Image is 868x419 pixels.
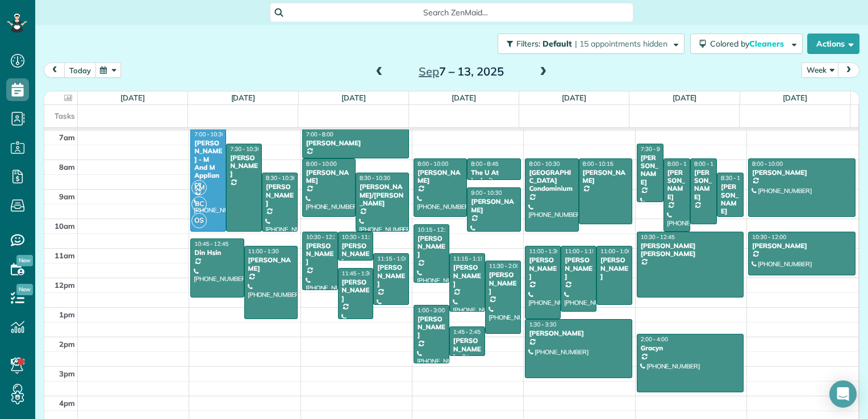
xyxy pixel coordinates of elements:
span: 10:30 - 11:30 [342,233,376,241]
div: The U At Ledroit [470,169,517,185]
span: 9am [59,192,75,201]
div: [PERSON_NAME] [306,169,352,185]
span: 8:00 - 10:15 [583,160,614,167]
div: [GEOGRAPHIC_DATA] Condominium [528,169,575,193]
div: Din Hsin [194,249,240,257]
span: 7:00 - 8:00 [306,131,333,138]
span: 11:00 - 1:30 [248,248,279,255]
span: Tasks [55,111,75,120]
span: 3pm [59,369,75,378]
span: 12pm [55,280,75,290]
div: [PERSON_NAME] [229,154,258,178]
span: Cleaners [749,39,786,49]
span: 8:00 - 10:00 [752,160,783,167]
span: 11:00 - 1:30 [529,248,560,255]
span: 7am [59,133,75,142]
button: today [64,62,96,78]
div: [PERSON_NAME] [752,242,852,250]
span: 7:00 - 10:30 [194,131,225,138]
div: [PERSON_NAME] [341,278,370,303]
span: 2:00 - 4:00 [641,336,668,343]
div: [PERSON_NAME] [564,256,593,280]
a: [DATE] [783,93,807,102]
span: 10am [55,221,75,231]
div: [PERSON_NAME] [694,169,713,202]
div: [PERSON_NAME] [720,183,740,216]
span: 10:30 - 12:00 [752,233,786,241]
div: [PERSON_NAME] [640,154,660,187]
button: Filters: Default | 15 appointments hidden [498,33,685,54]
button: Colored byCleaners [690,33,803,54]
div: [PERSON_NAME] [417,315,446,340]
span: 10:30 - 12:30 [306,233,340,241]
span: 10:30 - 12:45 [641,233,675,241]
a: Filters: Default | 15 appointments hidden [492,33,685,54]
span: 8:00 - 8:45 [471,160,498,167]
a: [DATE] [562,93,586,102]
span: 11am [55,251,75,260]
button: next [838,62,859,78]
span: 4pm [59,399,75,408]
span: 2pm [59,340,75,349]
div: [PERSON_NAME] [417,169,464,185]
span: New [16,255,33,266]
div: [PERSON_NAME]/[PERSON_NAME] [359,183,406,207]
span: 8:30 - 10:30 [266,174,297,182]
span: 8:00 - 10:30 [529,160,560,167]
span: OS [191,213,207,228]
span: 11:15 - 1:15 [453,255,484,262]
div: [PERSON_NAME] - M And M Appliance [194,139,223,188]
h2: 7 – 13, 2025 [390,65,532,78]
div: [PERSON_NAME] [600,256,629,280]
span: 10:15 - 12:15 [418,226,452,233]
span: Colored by [710,39,788,49]
span: 8:00 - 10:00 [306,160,337,167]
div: [PERSON_NAME] [470,198,517,214]
span: 10:45 - 12:45 [194,240,228,248]
span: 8:00 - 10:15 [694,160,725,167]
span: 1:00 - 3:00 [418,307,445,314]
a: [DATE] [452,93,476,102]
span: KM [191,180,207,195]
div: [PERSON_NAME] [667,169,687,202]
span: 8am [59,162,75,171]
div: [PERSON_NAME] [377,263,406,288]
span: 1:30 - 3:30 [529,321,556,328]
button: Week [802,62,839,78]
div: Open Intercom Messenger [829,380,857,408]
a: [DATE] [120,93,145,102]
div: Gracyn [640,344,740,352]
button: prev [44,62,65,78]
span: New [16,284,33,295]
div: [PERSON_NAME] [PERSON_NAME] [640,242,740,258]
span: 8:30 - 10:30 [360,174,390,182]
div: [PERSON_NAME] [528,329,628,337]
span: 8:00 - 10:00 [418,160,448,167]
div: [PERSON_NAME] [248,256,294,273]
span: 11:00 - 1:00 [600,248,631,255]
a: [DATE] [673,93,697,102]
span: 8:00 - 10:30 [667,160,698,167]
div: [PERSON_NAME] [306,242,335,266]
div: [PERSON_NAME] [752,169,852,177]
div: [PERSON_NAME] [265,183,294,207]
span: 7:30 - 10:30 [230,145,261,153]
span: 1:45 - 2:45 [453,328,481,336]
a: [DATE] [231,93,256,102]
div: [PERSON_NAME] [453,263,482,288]
span: 11:45 - 1:30 [342,270,373,277]
button: Actions [807,33,859,54]
span: 9:00 - 10:30 [471,189,502,196]
span: 11:15 - 1:00 [377,255,408,262]
span: 11:30 - 2:00 [489,262,520,270]
span: Filters: [516,39,540,49]
div: [PERSON_NAME] - Btn Systems [453,337,482,370]
span: 8:30 - 10:00 [721,174,752,182]
span: BC [191,196,207,212]
span: 11:00 - 1:15 [565,248,595,255]
div: [PERSON_NAME] [341,242,370,266]
div: [PERSON_NAME] [489,271,518,295]
span: 7:30 - 9:30 [641,145,668,153]
a: [DATE] [341,93,366,102]
span: Sep [419,64,439,78]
